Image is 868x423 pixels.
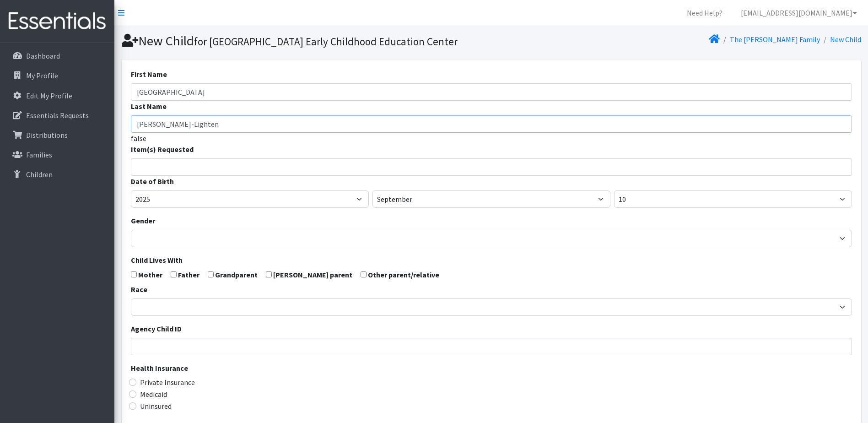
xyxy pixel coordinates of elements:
[4,47,111,65] a: Dashboard
[131,323,182,334] label: Agency Child ID
[131,255,183,266] label: Child Lives With
[131,363,852,377] legend: Health Insurance
[131,215,155,226] label: Gender
[830,35,861,44] a: New Child
[4,146,111,164] a: Families
[131,284,147,295] label: Race
[131,144,194,155] label: Item(s) Requested
[730,35,820,44] a: The [PERSON_NAME] Family
[26,111,89,120] p: Essentials Requests
[140,401,172,412] label: Uninsured
[26,130,68,140] p: Distributions
[4,126,111,144] a: Distributions
[4,106,111,125] a: Essentials Requests
[26,150,52,159] p: Families
[26,71,58,80] p: My Profile
[140,377,195,388] label: Private Insurance
[26,91,72,100] p: Edit My Profile
[679,4,730,22] a: Need Help?
[122,33,488,49] h1: New Child
[131,101,167,112] label: Last Name
[4,6,111,37] img: HumanEssentials
[215,269,258,280] label: Grandparent
[733,4,864,22] a: [EMAIL_ADDRESS][DOMAIN_NAME]
[131,176,174,187] label: Date of Birth
[26,170,53,179] p: Children
[140,389,167,400] label: Medicaid
[194,35,458,48] small: for [GEOGRAPHIC_DATA] Early Childhood Education Center
[178,269,199,280] label: Father
[138,269,162,280] label: Mother
[368,269,439,280] label: Other parent/relative
[4,165,111,184] a: Children
[131,69,167,80] label: First Name
[273,269,352,280] label: [PERSON_NAME] parent
[4,87,111,105] a: Edit My Profile
[26,51,60,60] p: Dashboard
[4,66,111,85] a: My Profile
